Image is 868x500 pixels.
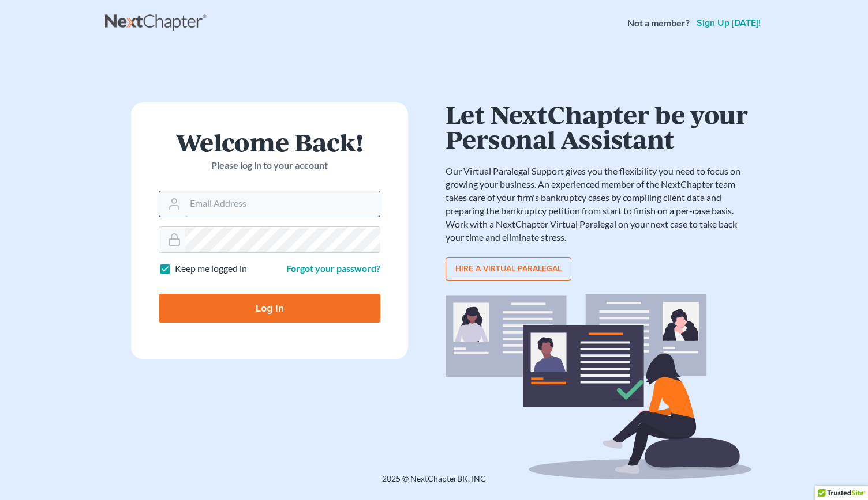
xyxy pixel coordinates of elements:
[446,165,751,244] p: Our Virtual Paralegal Support gives you the flexibility you need to focus on growing your busines...
[105,473,763,494] div: 2025 © NextChapterBK, INC
[159,294,380,323] input: Log In
[185,191,380,217] input: Email Address
[159,159,380,172] p: Please log in to your account
[446,257,571,281] a: Hire a virtual paralegal
[175,262,247,275] label: Keep me logged in
[446,294,751,479] img: virtual_paralegal_bg-b12c8cf30858a2b2c02ea913d52db5c468ecc422855d04272ea22d19010d70dc.svg
[286,263,380,274] a: Forgot your password?
[446,102,751,151] h1: Let NextChapter be your Personal Assistant
[159,130,380,154] h1: Welcome Back!
[694,18,763,28] a: Sign up [DATE]!
[627,17,690,30] strong: Not a member?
